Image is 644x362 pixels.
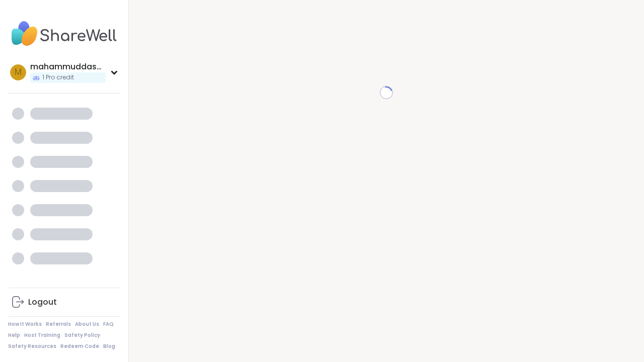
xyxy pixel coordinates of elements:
[28,297,57,308] div: Logout
[42,73,74,82] span: 1 Pro credit
[103,343,115,350] a: Blog
[15,66,22,79] span: m
[8,332,20,339] a: Help
[8,290,120,314] a: Logout
[46,321,71,328] a: Referrals
[103,321,114,328] a: FAQ
[24,332,60,339] a: Host Training
[8,321,42,328] a: How It Works
[60,343,99,350] a: Redeem Code
[8,343,56,350] a: Safety Resources
[30,61,106,72] div: mahammuddasser
[8,16,120,51] img: ShareWell Nav Logo
[75,321,99,328] a: About Us
[64,332,100,339] a: Safety Policy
